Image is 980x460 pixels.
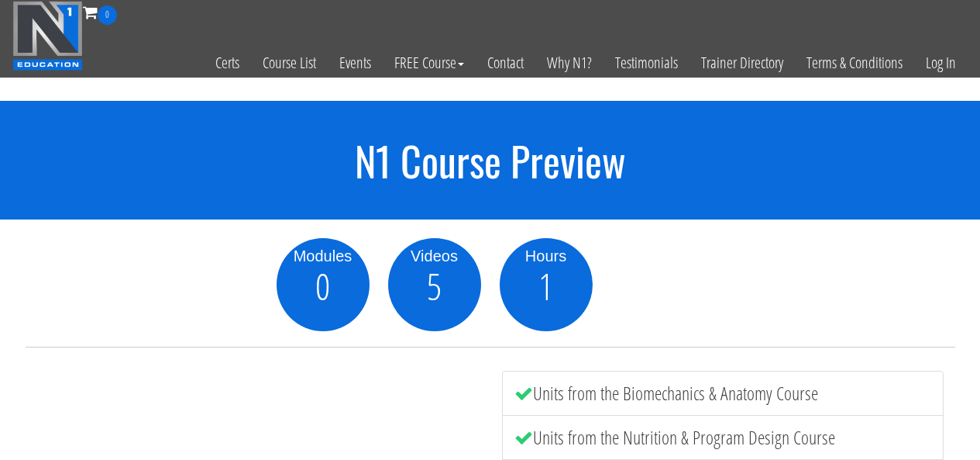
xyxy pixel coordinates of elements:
[502,371,944,416] li: Units from the Biomechanics & Anatomy Course
[914,25,968,101] a: Log In
[538,268,553,305] span: 1
[12,1,83,71] img: n1-education
[204,25,251,101] a: Certs
[83,2,117,22] a: 0
[383,25,476,101] a: FREE Course
[476,25,535,101] a: Contact
[502,415,944,460] li: Units from the Nutrition & Program Design Course
[535,25,603,101] a: Why N1?
[603,25,689,101] a: Testimonials
[328,25,383,101] a: Events
[388,244,481,268] div: Videos
[500,244,593,268] div: Hours
[427,268,442,305] span: 5
[689,25,795,101] a: Trainer Directory
[795,25,914,101] a: Terms & Conditions
[251,25,328,101] a: Course List
[315,268,330,305] span: 0
[98,5,117,25] span: 0
[277,244,370,268] div: Modules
